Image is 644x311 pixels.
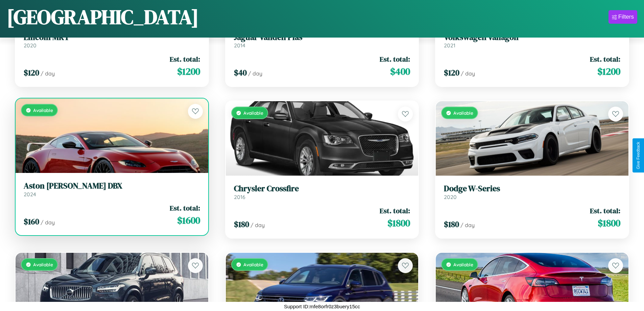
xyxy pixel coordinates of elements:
span: Est. total: [380,54,410,64]
span: / day [460,222,475,228]
span: 2016 [234,194,245,200]
span: $ 120 [444,67,459,78]
span: Available [33,262,53,267]
a: Jaguar Vanden Plas2014 [234,32,410,49]
span: 2021 [444,42,455,49]
h3: Aston [PERSON_NAME] DBX [24,181,200,191]
button: Filters [609,10,637,24]
span: 2024 [24,191,36,198]
span: / day [248,70,262,77]
a: Aston [PERSON_NAME] DBX2024 [24,181,200,198]
h3: Dodge W-Series [444,184,620,194]
div: Filters [618,14,634,20]
span: $ 400 [390,65,410,78]
div: Give Feedback [636,142,641,169]
span: Available [453,262,473,267]
span: Available [243,110,263,116]
span: / day [461,70,475,77]
span: Est. total: [590,206,620,216]
span: Est. total: [170,54,200,64]
span: Available [453,110,473,116]
a: Volkswagen Vanagon2021 [444,32,620,49]
span: $ 40 [234,67,247,78]
span: $ 180 [444,219,459,230]
span: Est. total: [380,206,410,216]
a: Chrysler Crossfire2016 [234,184,410,200]
span: $ 1200 [597,65,620,78]
span: 2020 [444,194,457,200]
p: Support ID: mfe8orfr0z3buery15cc [284,302,360,311]
h3: Chrysler Crossfire [234,184,410,194]
span: / day [41,219,55,226]
h1: [GEOGRAPHIC_DATA] [7,3,199,31]
span: Available [243,262,263,267]
span: 2020 [24,42,37,49]
span: $ 1600 [177,214,200,227]
span: Available [33,107,53,113]
span: $ 160 [24,216,39,227]
span: $ 1800 [598,216,620,230]
span: $ 1200 [177,65,200,78]
span: $ 120 [24,67,39,78]
a: Dodge W-Series2020 [444,184,620,200]
span: Est. total: [590,54,620,64]
span: $ 180 [234,219,249,230]
span: / day [251,222,265,228]
span: $ 1800 [387,216,410,230]
span: Est. total: [170,203,200,213]
a: Lincoln MKT2020 [24,32,200,49]
span: 2014 [234,42,245,49]
span: / day [41,70,55,77]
